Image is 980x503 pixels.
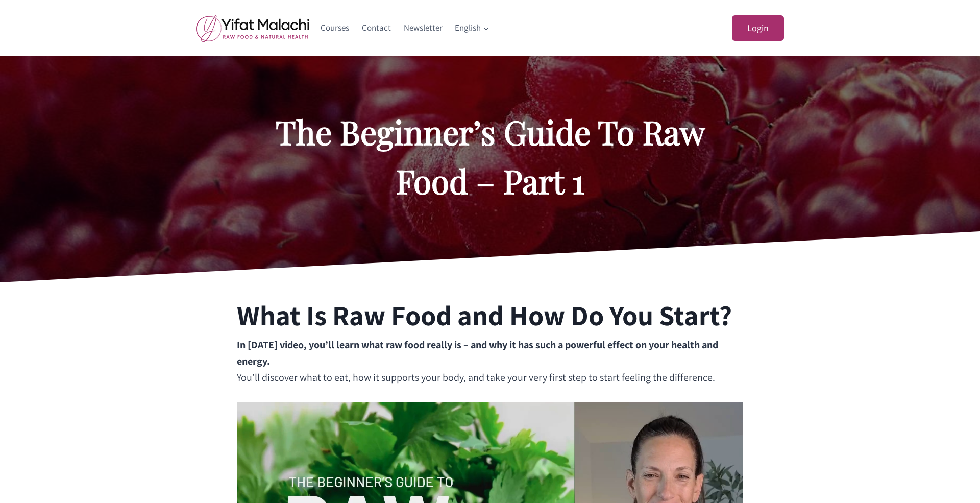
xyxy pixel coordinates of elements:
a: Newsletter [397,16,449,40]
a: English [449,16,496,40]
span: English [455,21,489,35]
p: You’ll discover what to eat, how it supports your body, and take your very first step to start fe... [237,337,743,386]
h2: What Is Raw Food and How Do You Start? [237,294,732,337]
img: yifat_logo41_en.png [196,15,309,42]
a: Courses [314,16,356,40]
nav: Primary Navigation [314,16,496,40]
strong: In [DATE] video, you’ll learn what raw food really is – and why it has such a powerful effect on ... [237,338,718,368]
a: Login [732,15,784,41]
h2: The Beginner’s Guide To Raw Food – Part 1 [255,107,725,205]
a: Contact [356,16,398,40]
